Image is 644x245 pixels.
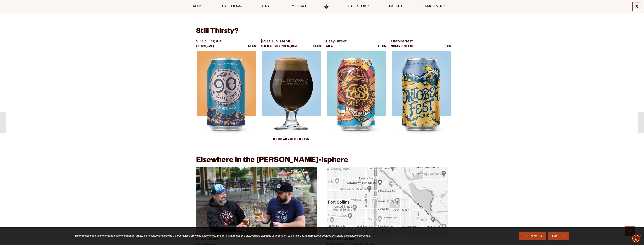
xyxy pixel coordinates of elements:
[75,234,450,238] div: This site uses cookies to enhance user experience, analyze site usage and provide a personalized ...
[348,5,369,8] span: Our Story
[289,5,309,9] a: Winery
[389,5,403,8] span: Impact
[391,38,451,145] a: Oktoberfest Marzen Style Lager 6 ABV Oktoberfest Oktoberfest
[259,5,275,9] a: Gear
[519,232,546,240] a: Learn More
[345,5,372,9] a: Our Story
[326,38,387,45] p: Easy Street
[190,5,204,9] a: Beer
[248,45,256,51] p: 5.3 ABV
[422,5,446,8] span: Beer Finder
[261,38,322,145] a: [PERSON_NAME] Chocolate Milk [PERSON_NAME] 8.5 ABV Lugene Lugene
[292,5,307,8] span: Winery
[262,51,321,145] img: Lugene
[261,45,298,51] p: Chocolate Milk [PERSON_NAME]
[625,226,635,236] a: Scroll to top
[196,156,448,165] h2: Elsewhere in the [PERSON_NAME]-isphere
[193,5,202,8] span: Beer
[548,232,569,240] a: I Agree
[348,235,364,238] a: privacy policy
[391,45,415,51] p: Marzen Style Lager
[420,5,448,9] a: Beer Finder
[313,45,322,51] p: 8.5 ABV
[196,38,257,145] a: 90 Shilling Ale [PERSON_NAME] 5.3 ABV 90 Shilling Ale 90 Shilling Ale
[326,38,387,145] a: Easy Street Wheat 4.6 ABV Easy Street Easy Street
[378,45,386,51] p: 4.6 ABV
[262,5,272,8] span: Gear
[196,27,448,38] h3: Still Thirsty?
[219,5,245,9] a: Taprooms
[261,38,322,45] p: [PERSON_NAME]
[319,5,334,9] a: Odell Home
[197,51,256,145] img: 90 Shilling Ale
[221,5,242,8] span: Taprooms
[392,51,451,145] img: Oktoberfest
[196,38,257,45] p: 90 Shilling Ale
[326,45,334,51] p: Wheat
[327,51,386,145] img: Easy Street
[196,45,214,51] p: [PERSON_NAME]
[391,38,451,45] p: Oktoberfest
[632,234,640,243] div: Accessibility Menu
[386,5,405,9] a: Impact
[445,45,451,51] p: 6 ABV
